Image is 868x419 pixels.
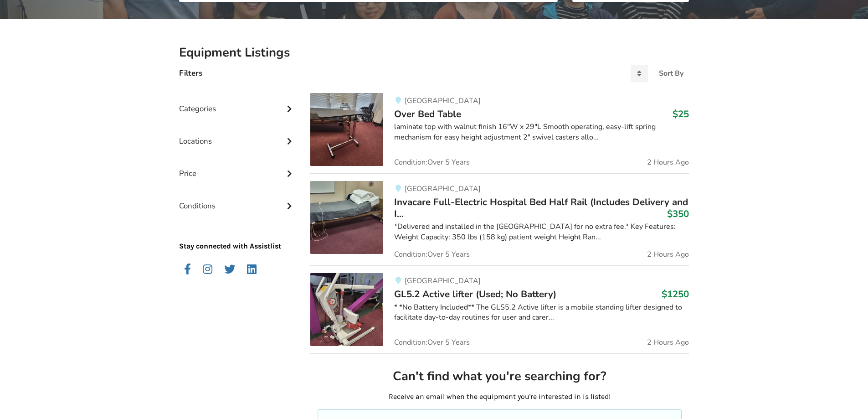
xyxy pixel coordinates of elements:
span: Condition: Over 5 Years [394,159,470,166]
span: 2 Hours Ago [647,159,689,166]
span: Condition: Over 5 Years [394,251,470,258]
h2: Equipment Listings [179,45,689,61]
p: Stay connected with Assistlist [179,216,296,252]
a: transfer aids-gl5.2 active lifter (used; no battery)[GEOGRAPHIC_DATA]GL5.2 Active lifter (Used; N... [310,265,689,353]
span: Invacare Full-Electric Hospital Bed Half Rail (Includes Delivery and I... [394,196,688,220]
h3: $25 [673,108,689,120]
span: 2 Hours Ago [647,339,689,346]
h2: Can't find what you're searching for? [318,368,682,384]
img: bedroom equipment-invacare full-electric hospital bed half rail (includes delivery and installation) [310,181,383,254]
div: Categories [179,86,296,118]
span: [GEOGRAPHIC_DATA] [405,276,481,286]
span: Condition: Over 5 Years [394,339,470,346]
span: GL5.2 Active lifter (Used; No Battery) [394,288,556,300]
div: Locations [179,118,296,150]
img: transfer aids-gl5.2 active lifter (used; no battery) [310,273,383,346]
div: Conditions [179,183,296,215]
div: *Delivered and installed in the [GEOGRAPHIC_DATA] for no extra fee.* Key Features: Weight Capacit... [394,222,689,243]
a: bedroom equipment-invacare full-electric hospital bed half rail (includes delivery and installati... [310,173,689,266]
h3: $350 [667,208,689,220]
span: [GEOGRAPHIC_DATA] [405,184,481,194]
p: Receive an email when the equipment you're interested in is listed! [318,392,682,402]
div: Sort By [659,70,683,77]
h4: Filters [179,68,202,78]
div: * *No Battery Included** The GLS5.2 Active lifter is a mobile standing lifter designed to facilit... [394,302,689,323]
span: Over Bed Table [394,108,461,120]
a: bedroom equipment-over bed table[GEOGRAPHIC_DATA]Over Bed Table$25laminate top with walnut finish... [310,93,689,173]
h3: $1250 [662,288,689,300]
div: Price [179,150,296,183]
span: [GEOGRAPHIC_DATA] [405,96,481,106]
div: laminate top with walnut finish 16"W x 29"L Smooth operating, easy-lift spring mechanism for easy... [394,122,689,143]
span: 2 Hours Ago [647,251,689,258]
img: bedroom equipment-over bed table [310,93,383,166]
